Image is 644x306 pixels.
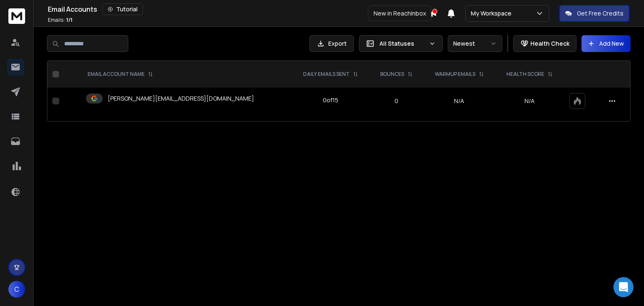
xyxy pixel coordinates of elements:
button: Export [309,35,354,52]
button: C [8,281,25,298]
button: Get Free Credits [559,5,629,22]
p: BOUNCES [380,71,404,78]
div: Email Accounts [48,3,428,15]
p: Emails : [48,17,73,23]
p: [PERSON_NAME][EMAIL_ADDRESS][DOMAIN_NAME] [108,94,254,103]
p: All Statuses [379,39,426,48]
p: N/A [500,97,559,105]
div: EMAIL ACCOUNT NAME [88,71,153,78]
p: Health Check [530,39,569,48]
button: Newest [448,35,502,52]
button: Health Check [513,35,576,52]
div: Open Intercom Messenger [613,277,634,297]
p: DAILY EMAILS SENT [303,71,350,78]
p: My Workspace [471,9,515,18]
span: 1 / 1 [66,16,73,23]
p: WARMUP EMAILS [435,71,475,78]
td: N/A [423,88,495,114]
p: 0 [375,97,418,105]
button: Tutorial [102,3,143,15]
div: New in ReachInbox [368,5,431,21]
p: Get Free Credits [577,9,623,18]
p: HEALTH SCORE [506,71,544,78]
button: Add New [582,35,631,52]
div: 0 of 15 [323,96,338,104]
